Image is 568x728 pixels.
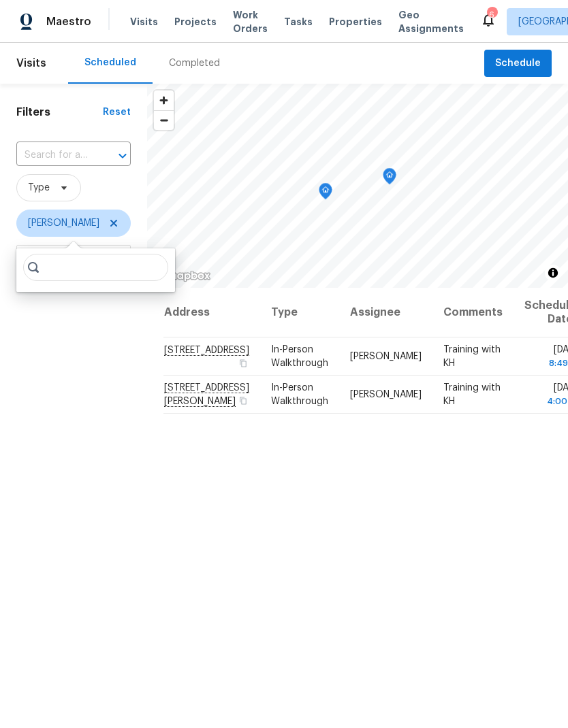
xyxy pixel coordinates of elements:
[432,288,514,337] th: Comments
[16,48,46,78] span: Visits
[113,146,132,165] button: Open
[495,55,541,72] span: Schedule
[151,268,211,284] a: Mapbox homepage
[443,345,501,368] span: Training with KH
[319,183,332,204] div: Map marker
[169,56,220,70] div: Completed
[154,111,174,130] span: Zoom out
[443,383,501,406] span: Training with KH
[154,110,174,130] button: Zoom out
[487,8,496,22] div: 6
[16,145,93,166] input: Search for an address...
[484,50,552,78] button: Schedule
[350,390,422,399] span: [PERSON_NAME]
[237,395,249,407] button: Copy Address
[545,265,561,281] button: Toggle attribution
[284,17,313,27] span: Tasks
[350,352,422,361] span: [PERSON_NAME]
[163,288,260,337] th: Address
[339,288,432,337] th: Assignee
[46,15,91,29] span: Maestro
[237,357,249,369] button: Copy Address
[549,265,557,280] span: Toggle attribution
[28,181,50,195] span: Type
[16,105,103,119] h1: Filters
[84,56,136,69] div: Scheduled
[233,8,268,35] span: Work Orders
[103,105,131,119] div: Reset
[329,15,382,29] span: Properties
[154,90,174,110] button: Zoom in
[271,345,328,368] span: In-Person Walkthrough
[260,288,339,337] th: Type
[383,168,396,189] div: Map marker
[130,15,158,29] span: Visits
[271,383,328,406] span: In-Person Walkthrough
[147,84,568,288] canvas: Map
[174,15,217,29] span: Projects
[398,8,464,35] span: Geo Assignments
[28,216,99,230] span: [PERSON_NAME]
